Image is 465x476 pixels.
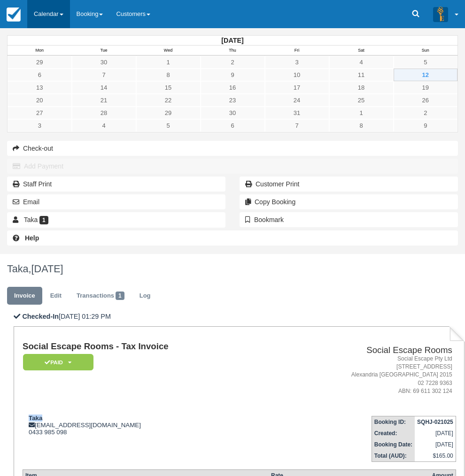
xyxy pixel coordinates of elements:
[8,56,72,69] a: 29
[136,81,201,94] a: 15
[265,107,329,119] a: 31
[39,216,48,224] span: 1
[29,415,42,422] strong: Taka
[14,312,465,322] p: [DATE] 01:29 PM
[372,416,415,428] th: Booking ID:
[8,69,72,81] a: 6
[394,119,458,132] a: 9
[8,46,72,56] th: Mon
[23,415,271,436] div: [EMAIL_ADDRESS][DOMAIN_NAME] 0433 985 098
[221,37,243,44] strong: [DATE]
[70,287,132,305] a: Transactions1
[265,69,329,81] a: 10
[72,107,136,119] a: 28
[31,263,63,275] span: [DATE]
[25,234,39,242] b: Help
[136,69,201,81] a: 8
[265,119,329,132] a: 7
[72,69,136,81] a: 7
[7,194,225,209] button: Email
[394,69,458,81] a: 12
[72,119,136,132] a: 4
[136,119,201,132] a: 5
[72,56,136,69] a: 30
[394,94,458,107] a: 26
[275,345,452,355] h2: Social Escape Rooms
[7,141,458,156] button: Check-out
[8,107,72,119] a: 27
[433,7,448,22] img: A3
[201,56,265,69] a: 2
[372,428,415,439] th: Created:
[394,56,458,69] a: 5
[201,81,265,94] a: 16
[372,439,415,450] th: Booking Date:
[136,46,201,56] th: Wed
[22,313,59,320] b: Checked-In
[394,81,458,94] a: 19
[23,342,271,352] h1: Social Escape Rooms - Tax Invoice
[240,177,458,192] a: Customer Print
[8,81,72,94] a: 13
[8,119,72,132] a: 3
[415,428,456,439] td: [DATE]
[201,107,265,119] a: 30
[329,119,394,132] a: 8
[329,56,394,69] a: 4
[116,292,124,300] span: 1
[329,107,394,119] a: 1
[132,287,158,305] a: Log
[201,69,265,81] a: 9
[7,287,42,305] a: Invoice
[7,177,225,192] a: Staff Print
[23,354,93,370] em: Paid
[265,46,329,56] th: Fri
[201,46,265,56] th: Thu
[8,94,72,107] a: 20
[394,46,458,56] th: Sun
[136,56,201,69] a: 1
[415,450,456,462] td: $165.00
[136,107,201,119] a: 29
[415,439,456,450] td: [DATE]
[7,212,225,227] a: Taka 1
[136,94,201,107] a: 22
[7,263,458,275] h1: Taka,
[275,355,452,395] address: Social Escape Pty Ltd [STREET_ADDRESS] Alexandria [GEOGRAPHIC_DATA] 2015 02 7228 9363 ABN: 69 611...
[240,194,458,209] button: Copy Booking
[329,69,394,81] a: 11
[23,353,90,371] a: Paid
[7,230,458,246] a: Help
[201,119,265,132] a: 6
[7,159,458,174] button: Add Payment
[329,94,394,107] a: 25
[329,46,394,56] th: Sat
[265,94,329,107] a: 24
[265,56,329,69] a: 3
[372,450,415,462] th: Total (AUD):
[201,94,265,107] a: 23
[72,46,136,56] th: Tue
[265,81,329,94] a: 17
[329,81,394,94] a: 18
[7,8,21,22] img: checkfront-main-nav-mini-logo.png
[240,212,458,227] button: Bookmark
[24,216,38,223] span: Taka
[72,94,136,107] a: 21
[394,107,458,119] a: 2
[72,81,136,94] a: 14
[417,419,453,425] strong: SQHJ-021025
[43,287,69,305] a: Edit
